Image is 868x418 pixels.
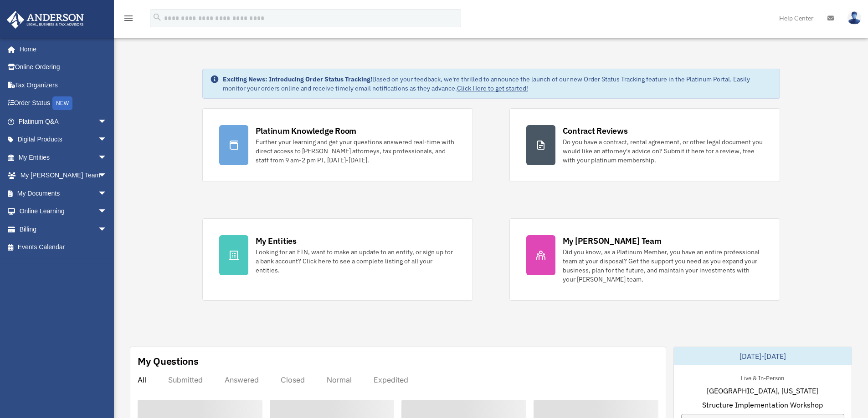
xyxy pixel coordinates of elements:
a: My Documentsarrow_drop_down [6,184,121,202]
a: Online Ordering [6,58,121,76]
div: Further your learning and get your questions answered real-time with direct access to [PERSON_NAM... [256,137,456,165]
a: menu [123,16,134,24]
div: Expedited [374,375,408,384]
img: Anderson Advisors Platinum Portal [4,11,87,29]
span: [GEOGRAPHIC_DATA], [US_STATE] [707,385,818,396]
div: All [138,375,146,384]
a: Home [6,40,116,58]
a: Digital Productsarrow_drop_down [6,131,121,149]
span: arrow_drop_down [98,148,116,167]
div: Submitted [168,375,203,384]
div: Closed [281,375,305,384]
div: Platinum Knowledge Room [256,125,357,136]
a: Tax Organizers [6,76,121,94]
div: Based on your feedback, we're thrilled to announce the launch of our new Order Status Tracking fe... [223,75,772,93]
span: arrow_drop_down [98,184,116,203]
a: My Entities Looking for an EIN, want to make an update to an entity, or sign up for a bank accoun... [202,218,473,301]
a: Order StatusNEW [6,94,121,113]
strong: Exciting News: Introducing Order Status Tracking! [223,75,372,83]
div: [DATE]-[DATE] [674,347,852,365]
span: Structure Implementation Workshop [702,399,823,410]
a: Contract Reviews Do you have a contract, rental agreement, or other legal document you would like... [509,108,780,182]
div: Looking for an EIN, want to make an update to an entity, or sign up for a bank account? Click her... [256,247,456,275]
div: My Questions [138,354,199,368]
div: My [PERSON_NAME] Team [563,235,662,247]
i: menu [123,13,134,24]
div: Live & In-Person [734,373,791,382]
span: arrow_drop_down [98,112,116,131]
div: Contract Reviews [563,125,628,136]
i: search [152,12,162,22]
a: My Entitiesarrow_drop_down [6,148,121,166]
a: Billingarrow_drop_down [6,220,121,238]
span: arrow_drop_down [98,166,116,185]
a: My [PERSON_NAME] Teamarrow_drop_down [6,166,121,185]
div: Do you have a contract, rental agreement, or other legal document you would like an attorney's ad... [563,137,763,165]
a: Platinum Q&Aarrow_drop_down [6,112,121,131]
span: arrow_drop_down [98,131,116,149]
span: arrow_drop_down [98,220,116,239]
div: My Entities [256,235,297,247]
img: User Pic [847,11,861,25]
a: Click Here to get started! [457,84,528,92]
a: Online Learningarrow_drop_down [6,202,121,221]
a: Events Calendar [6,238,121,257]
div: NEW [52,96,72,110]
div: Did you know, as a Platinum Member, you have an entire professional team at your disposal? Get th... [563,247,763,284]
div: Answered [225,375,259,384]
a: Platinum Knowledge Room Further your learning and get your questions answered real-time with dire... [202,108,473,182]
a: My [PERSON_NAME] Team Did you know, as a Platinum Member, you have an entire professional team at... [509,218,780,301]
div: Normal [327,375,352,384]
span: arrow_drop_down [98,202,116,221]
